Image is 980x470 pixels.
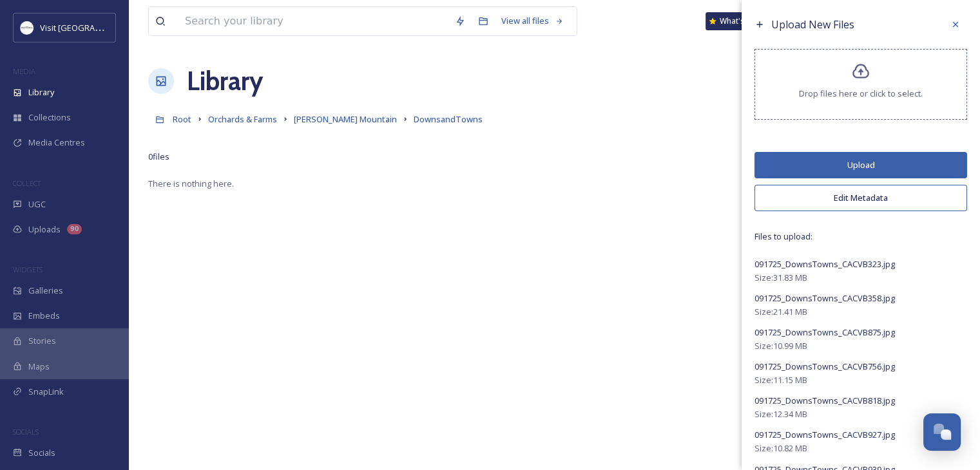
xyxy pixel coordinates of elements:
span: Size: 11.15 MB [754,374,807,386]
span: 091725_DownsTowns_CACVB875.jpg [754,326,895,338]
span: WIDGETS [13,265,43,274]
span: Root [173,113,191,125]
span: 0 file s [148,151,169,163]
span: SOCIALS [13,427,39,437]
button: Open Chat [923,413,961,451]
button: Edit Metadata [754,185,967,211]
span: Upload New Files [771,17,854,32]
span: 091725_DownsTowns_CACVB818.jpg [754,395,895,406]
span: Size: 31.83 MB [754,272,807,284]
a: What's New [706,12,770,30]
span: Socials [28,447,55,459]
span: 091725_DownsTowns_CACVB756.jpg [754,361,895,372]
span: Orchards & Farms [208,113,277,125]
span: Stories [28,335,56,347]
span: Galleries [28,285,63,297]
span: DownsandTowns [414,113,483,125]
span: Size: 21.41 MB [754,306,807,318]
span: Uploads [28,223,61,236]
span: Drop files here or click to select. [799,88,923,100]
span: Size: 12.34 MB [754,408,807,420]
img: Circle%20Logo.png [21,21,34,34]
a: Orchards & Farms [208,111,277,127]
a: DownsandTowns [414,111,483,127]
div: 90 [67,224,82,234]
span: Size: 10.99 MB [754,340,807,352]
span: Size: 10.82 MB [754,442,807,455]
span: There is nothing here. [148,178,234,189]
a: [PERSON_NAME] Mountain [294,111,397,127]
a: View all files [495,8,570,33]
span: COLLECT [13,178,41,188]
span: Collections [28,111,71,124]
span: Embeds [28,310,60,322]
button: Upload [754,152,967,178]
span: Library [28,86,54,99]
span: UGC [28,198,46,211]
a: Root [173,111,191,127]
span: MEDIA [13,66,35,76]
span: Visit [GEOGRAPHIC_DATA] [40,21,140,33]
span: [PERSON_NAME] Mountain [294,113,397,125]
a: Library [187,62,263,100]
span: 091725_DownsTowns_CACVB323.jpg [754,258,895,270]
input: Search your library [178,7,448,35]
span: 091725_DownsTowns_CACVB927.jpg [754,429,895,440]
span: Media Centres [28,136,85,149]
span: Maps [28,361,50,373]
span: 091725_DownsTowns_CACVB358.jpg [754,292,895,304]
span: Files to upload: [754,230,967,243]
span: SnapLink [28,386,64,398]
